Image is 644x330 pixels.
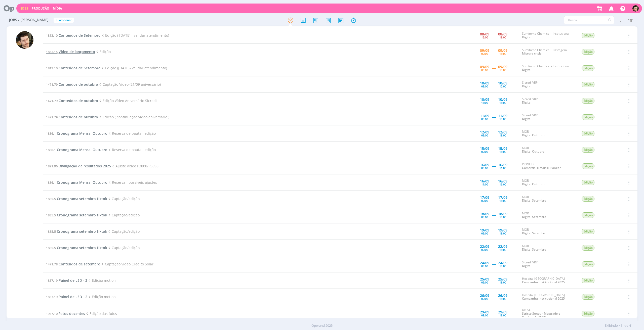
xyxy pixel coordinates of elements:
span: Edição [582,311,594,316]
span: Edição [582,65,594,71]
div: 09/09 [498,65,507,69]
span: Conteúdos de outubro [59,115,98,119]
a: Digital Outubro [522,182,544,186]
a: Mídia [53,6,62,11]
div: 18:00 [499,314,506,317]
span: Edição [582,114,594,120]
div: Sicredi VRP [522,114,574,121]
a: Digital Setembro [522,247,546,252]
a: Digital [522,35,531,39]
span: 1471.79 [46,82,58,87]
span: ----- [492,213,496,217]
a: 1863.15Vídeo de lançamento [46,49,95,54]
div: MOR [522,146,574,154]
a: Stricto Sensu - Mestrado e Doutorado 25/26 [522,311,560,319]
span: Cronograma Mensal Outubro [57,131,107,136]
div: 16/09 [498,179,507,183]
span: 1885.5 [46,246,56,250]
span: 41 [629,323,633,328]
div: 11/09 [498,114,507,118]
div: 09:00 [481,216,488,218]
span: Edição [582,196,594,202]
a: Digital [522,100,531,105]
span: 1471.79 [46,115,58,119]
a: 1886.1Cronograma Mensal Outubro [46,180,107,185]
span: 1821.96 [46,164,58,168]
span: Captação/edição [107,229,140,234]
span: Captação Vídeo (21/09 aniversário) [98,82,161,87]
div: 09:00 [481,281,488,284]
a: Campanha Institucional 2025 [522,280,565,284]
div: 17/09 [480,196,489,199]
div: Sumitomo Chemical - Pastagem [522,48,574,56]
div: 09/09 [480,49,489,52]
div: 09:00 [481,199,488,202]
span: ----- [492,131,496,136]
div: 18:00 [499,248,506,251]
div: 18:00 [499,216,506,218]
div: 12:00 [499,85,506,88]
div: 18:00 [499,150,506,153]
div: Hospital [GEOGRAPHIC_DATA] [522,277,574,284]
span: Edição ( [DATE] - validar atendimento) [101,33,169,38]
span: ----- [492,278,496,283]
div: Sicredi VRP [522,81,574,88]
span: ----- [492,49,496,54]
span: Edição [582,245,594,251]
span: 1813.10 [46,33,58,38]
img: V [16,31,33,49]
div: 09/09 [498,49,507,52]
img: V [632,5,639,12]
div: 09/09 [480,65,489,69]
span: ----- [492,147,496,152]
span: ----- [492,262,496,266]
span: Edição [582,33,594,38]
a: 1885.5Cronograma setembro tiktok [46,196,107,201]
div: 09:00 [481,134,488,137]
div: 18:00 [499,101,506,104]
span: ----- [492,82,496,87]
a: 1857.19Painel de LED - 2 [46,278,87,283]
div: MOR [522,130,574,137]
span: ----- [492,115,496,119]
span: Reserva - possíveis ajustes [107,180,157,185]
div: 18:00 [499,69,506,71]
span: 1857.19 [46,278,58,283]
button: +Adicionar [54,18,74,23]
span: ----- [492,229,496,234]
div: 26/09 [480,294,489,297]
a: Digital [522,264,531,268]
span: Edição [582,147,594,153]
div: 15/09 [480,147,489,150]
div: 16/09 [498,163,507,167]
span: Conteúdos de outubro [59,82,98,87]
div: 18:00 [499,199,506,202]
a: Digital Outubro [522,149,544,154]
a: 1471.78Conteúdos de setembro [46,262,100,266]
div: 24/09 [480,261,489,265]
a: 1886.1Cronograma Mensal Outubro [46,147,107,152]
div: 24/09 [498,261,507,265]
div: 10/09 [480,98,489,101]
a: Jobs [21,6,28,11]
div: 09:00 [481,297,488,300]
span: 1471.78 [46,262,58,266]
a: 1885.5Cronograma setembro tiktok [46,229,107,234]
span: Captação/edição [107,213,140,217]
span: Painel de LED - 2 [59,294,87,299]
span: 1857.19 [46,295,58,299]
span: Captação/edição [107,245,140,250]
span: 1885.5 [46,229,56,234]
span: ----- [492,294,496,299]
a: 1813.10Conteúdos de Setembro [46,33,101,38]
div: 19/09 [498,228,507,232]
span: Edição motion [87,294,116,299]
div: 16/09 [480,179,489,183]
div: 29/09 [480,310,489,314]
span: Edição [582,294,594,300]
div: 29/09 [498,310,507,314]
span: ----- [492,196,496,201]
span: Reserva de pauta - edição [107,131,156,136]
span: Cronograma Mensal Outubro [57,180,107,185]
span: 1885.5 [46,197,56,201]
